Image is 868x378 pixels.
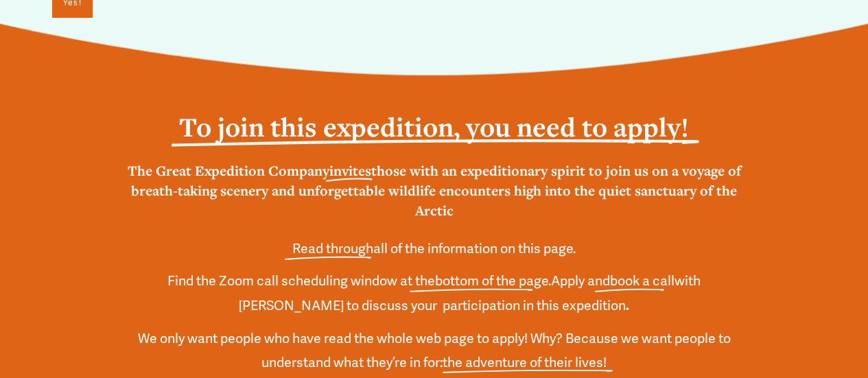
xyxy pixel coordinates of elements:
strong: The Great Expedition Company [128,161,329,180]
strong: To join this expedition, you need to apply! [179,109,689,145]
span: Read through [292,241,373,257]
span: bottom of the page. [435,273,551,290]
span: the adventure of their lives! [443,355,607,371]
strong: . [626,297,629,314]
p: We only want people who have read the whole web page to apply! Why? Because we want people to und... [122,327,745,376]
strong: invites [329,161,371,180]
p: all of the information on this page. [122,237,745,261]
p: Find the Zoom call scheduling window at the Apply and with [PERSON_NAME] to discuss your particip... [122,270,745,319]
span: book a call [610,273,675,290]
strong: those with an expeditionary spirit to join us on a voyage of breath-taking scenery and unforgetta... [131,161,744,220]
